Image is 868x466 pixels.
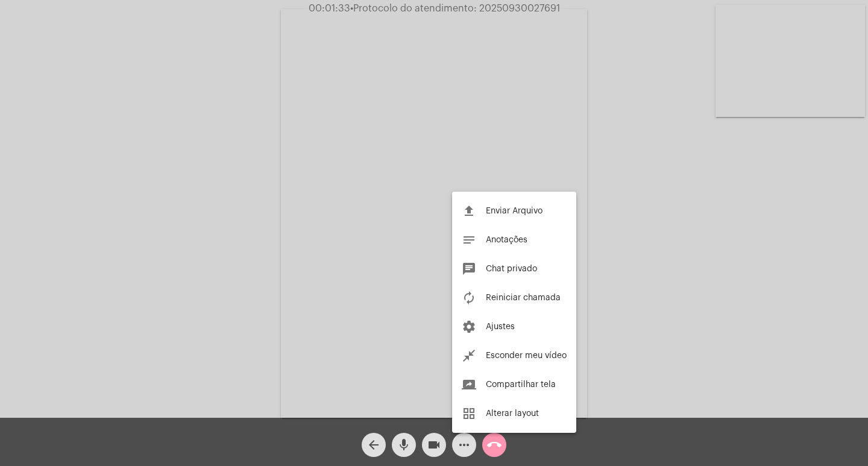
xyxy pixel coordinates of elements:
mat-icon: notes [462,233,476,247]
span: Compartilhar tela [486,380,556,389]
mat-icon: grid_view [462,406,476,421]
span: Anotações [486,236,527,244]
mat-icon: file_upload [462,204,476,218]
mat-icon: autorenew [462,291,476,305]
span: Reiniciar chamada [486,294,561,302]
mat-icon: screen_share [462,377,476,392]
mat-icon: close_fullscreen [462,348,476,363]
span: Chat privado [486,265,537,273]
span: Alterar layout [486,409,539,418]
mat-icon: chat [462,262,476,276]
mat-icon: settings [462,320,476,334]
span: Ajustes [486,323,515,331]
span: Esconder meu vídeo [486,351,567,360]
span: Enviar Arquivo [486,207,542,215]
